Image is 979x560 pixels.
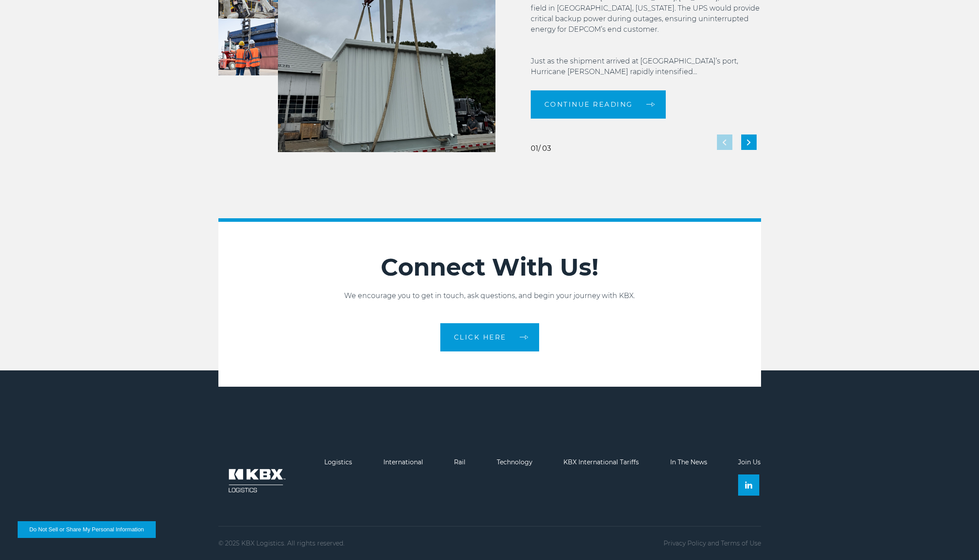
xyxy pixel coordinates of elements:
[18,521,156,538] button: Do Not Sell or Share My Personal Information
[745,482,752,489] img: Linkedin
[497,458,533,466] a: Technology
[454,334,506,340] span: CLICK HERE
[531,145,551,152] div: / 03
[747,139,750,145] img: next slide
[218,540,345,547] p: © 2025 KBX Logistics. All rights reserved.
[563,458,639,466] a: KBX International Tariffs
[664,539,706,547] a: Privacy Policy
[324,458,352,466] a: Logistics
[218,19,278,75] img: Delivering Critical Equipment for Koch Methanol
[383,458,423,466] a: International
[454,458,465,466] a: Rail
[708,539,719,547] span: and
[218,253,761,282] h2: Connect With Us!
[218,291,761,301] p: We encourage you to get in touch, ask questions, and begin your journey with KBX.
[531,90,666,119] a: Continue reading arrow arrow
[440,323,539,351] a: CLICK HERE arrow arrow
[218,459,293,503] img: kbx logo
[670,458,707,466] a: In The News
[741,134,757,150] div: Next slide
[721,539,761,547] a: Terms of Use
[531,144,538,153] span: 01
[544,101,633,108] span: Continue reading
[738,458,761,466] a: Join Us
